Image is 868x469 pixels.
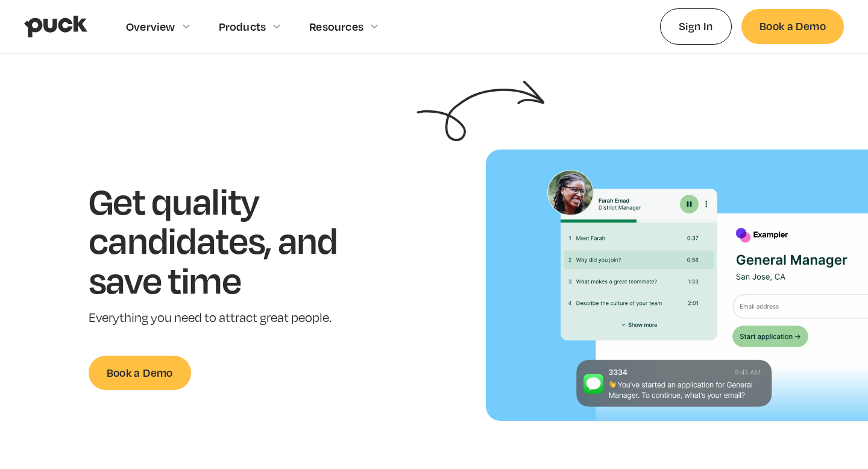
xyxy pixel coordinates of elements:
div: Resources [309,20,363,33]
div: Products [219,20,266,33]
p: Everything you need to attract great people. [89,309,375,327]
a: Sign In [660,8,732,44]
a: Book a Demo [741,9,844,43]
div: Overview [126,20,175,33]
a: Book a Demo [89,356,191,390]
h1: Get quality candidates, and save time [89,181,375,300]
